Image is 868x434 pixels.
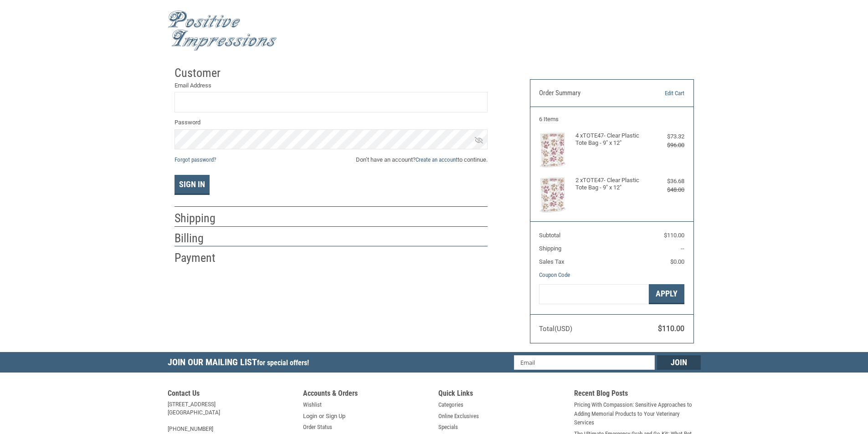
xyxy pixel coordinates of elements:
[356,155,488,164] span: Don’t have an account? to continue.
[539,284,649,305] input: Gift Certificate or Coupon Code
[257,358,309,367] span: for special offers!
[575,177,646,192] h4: 2 x TOTE47- Clear Plastic Tote Bag - 9" x 12"
[648,141,684,150] div: $96.00
[638,89,684,98] a: Edit Cart
[175,175,210,195] button: Sign In
[670,258,684,265] span: $0.00
[438,400,463,409] a: Categories
[539,245,561,252] span: Shipping
[303,389,430,400] h5: Accounts & Orders
[175,118,488,127] label: Password
[539,325,572,333] span: Total (USD)
[438,389,565,400] h5: Quick Links
[175,81,488,90] label: Email Address
[574,400,701,427] a: Pricing With Compassion: Sensitive Approaches to Adding Memorial Products to Your Veterinary Serv...
[168,389,294,400] h5: Contact Us
[313,412,329,421] span: or
[303,412,317,421] a: Login
[175,156,216,163] a: Forgot password?
[681,245,684,252] span: --
[168,400,294,433] address: [STREET_ADDRESS] [GEOGRAPHIC_DATA] [PHONE_NUMBER]
[657,355,701,370] input: Join
[648,132,684,141] div: $73.32
[539,89,638,98] h3: Order Summary
[514,355,655,370] input: Email
[539,232,560,239] span: Subtotal
[175,250,228,266] h2: Payment
[575,132,646,147] h4: 4 x TOTE47- Clear Plastic Tote Bag - 9" x 12"
[168,10,277,51] img: Positive Impressions
[438,423,458,432] a: Specials
[574,389,701,400] h5: Recent Blog Posts
[168,352,313,375] h5: Join Our Mailing List
[539,271,570,278] a: Coupon Code
[175,231,228,246] h2: Billing
[649,284,684,305] button: Apply
[416,156,457,163] a: Create an account
[658,324,684,333] span: $110.00
[539,116,684,123] h3: 6 Items
[326,412,345,421] a: Sign Up
[664,232,684,239] span: $110.00
[303,423,332,432] a: Order Status
[303,400,322,409] a: Wishlist
[438,412,479,421] a: Online Exclusives
[648,177,684,186] div: $36.68
[648,185,684,194] div: $48.00
[175,211,228,226] h2: Shipping
[175,66,228,81] h2: Customer
[539,258,564,265] span: Sales Tax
